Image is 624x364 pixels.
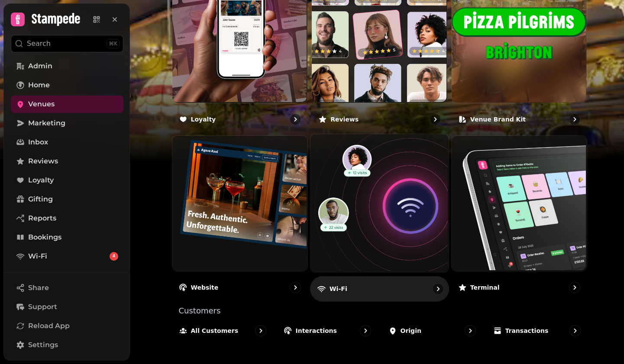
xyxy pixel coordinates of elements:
[107,39,120,48] div: ⌘K
[570,115,579,124] svg: go to
[28,118,65,128] span: Marketing
[11,115,123,132] a: Marketing
[28,137,48,147] span: Inbox
[401,326,421,335] p: Origin
[191,326,239,335] p: All customers
[277,318,378,343] a: Interactions
[172,318,273,343] a: All customers
[310,134,448,271] img: Wi-Fi
[470,115,526,124] p: Venue brand kit
[11,210,123,227] a: Reports
[172,135,308,300] a: WebsiteWebsite
[28,213,56,224] span: Reports
[11,191,123,208] a: Gifting
[433,284,442,293] svg: go to
[11,77,123,94] a: Home
[330,284,347,293] p: Wi-Fi
[28,302,57,312] span: Support
[11,172,123,189] a: Loyalty
[470,283,500,292] p: Terminal
[28,99,55,109] span: Venues
[191,283,219,292] p: Website
[11,248,123,265] a: Wi-Fi4
[28,156,58,166] span: Reviews
[28,61,52,71] span: Admin
[11,298,123,316] button: Support
[28,175,54,185] span: Loyalty
[191,115,216,124] p: Loyalty
[296,326,337,335] p: Interactions
[179,307,588,315] p: Customers
[11,96,123,113] a: Venues
[486,318,588,343] a: Transactions
[28,80,50,90] span: Home
[451,135,588,300] a: TerminalTerminal
[11,317,123,335] button: Reload App
[11,279,123,297] button: Share
[451,135,586,270] img: Terminal
[11,35,123,52] button: Search⌘K
[570,283,579,292] svg: go to
[291,115,300,124] svg: go to
[28,194,53,204] span: Gifting
[11,153,123,170] a: Reviews
[11,229,123,246] a: Bookings
[28,321,70,331] span: Reload App
[171,135,307,270] img: Website
[330,115,359,124] p: Reviews
[256,326,265,335] svg: go to
[505,326,549,335] p: Transactions
[113,253,115,259] span: 4
[571,326,579,335] svg: go to
[431,115,440,124] svg: go to
[28,340,58,350] span: Settings
[28,283,49,293] span: Share
[466,326,475,335] svg: go to
[310,134,449,302] a: Wi-FiWi-Fi
[28,232,61,243] span: Bookings
[27,38,51,49] p: Search
[11,336,123,354] a: Settings
[28,251,47,262] span: Wi-Fi
[291,283,300,292] svg: go to
[11,134,123,151] a: Inbox
[11,57,123,75] a: Admin
[361,326,370,335] svg: go to
[382,318,483,343] a: Origin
